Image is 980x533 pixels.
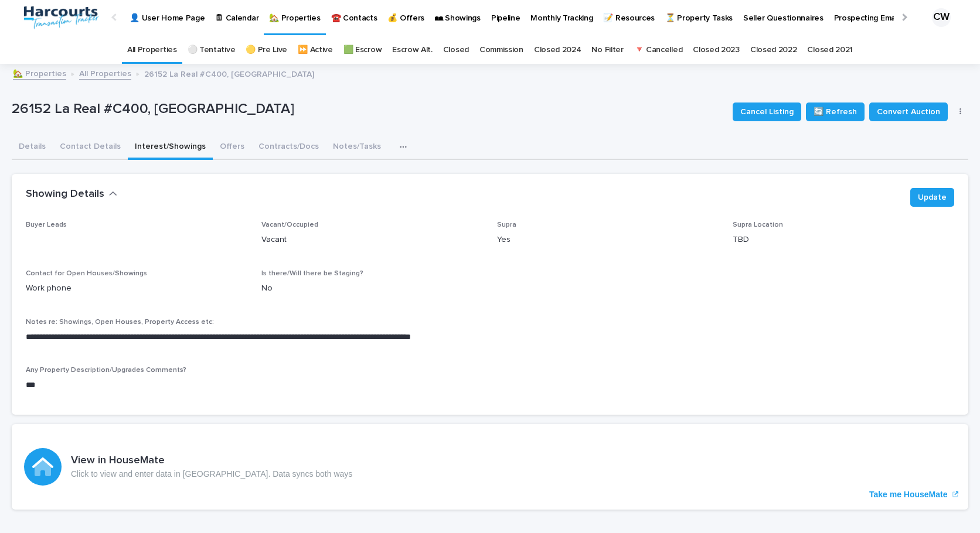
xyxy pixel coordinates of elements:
[869,102,948,121] button: Convert Auction
[806,102,865,121] button: 🔄 Refresh
[246,36,287,64] a: 🟡 Pre Live
[144,67,314,80] p: 26152 La Real #C400, [GEOGRAPHIC_DATA]
[497,221,516,228] span: Supra
[807,36,853,64] a: Closed 2021
[12,101,723,118] p: 26152 La Real #C400, [GEOGRAPHIC_DATA]
[71,469,352,479] p: Click to view and enter data in [GEOGRAPHIC_DATA]. Data syncs both ways
[877,106,940,118] span: Convert Auction
[814,106,857,118] span: 🔄 Refresh
[26,270,147,277] span: Contact for Open Houses/Showings
[26,282,247,295] p: Work phone
[479,36,523,64] a: Commission
[591,36,623,64] a: No Filter
[53,135,128,160] button: Contact Details
[26,221,67,228] span: Buyer Leads
[188,36,236,64] a: ⚪️ Tentative
[26,188,117,201] button: Showing Details
[740,106,794,118] span: Cancel Listing
[261,234,483,246] p: Vacant
[26,188,104,201] h2: Showing Details
[298,36,333,64] a: ⏩ Active
[261,282,483,295] p: No
[534,36,581,64] a: Closed 2024
[733,234,954,246] p: TBD
[750,36,797,64] a: Closed 2022
[251,135,326,160] button: Contracts/Docs
[71,455,352,467] h3: View in HouseMate
[733,102,801,121] button: Cancel Listing
[213,135,251,160] button: Offers
[128,135,213,160] button: Interest/Showings
[127,36,177,64] a: All Properties
[932,8,951,27] div: CW
[23,6,100,29] img: aRr5UT5PQeWb03tlxx4P
[733,221,783,228] span: Supra Location
[26,319,214,326] span: Notes re: Showings, Open Houses, Property Access etc:
[26,367,186,374] span: Any Property Description/Upgrades Comments?
[13,66,66,80] a: 🏡 Properties
[12,424,968,510] a: Take me HouseMate
[693,36,740,64] a: Closed 2023
[869,490,948,500] p: Take me HouseMate
[12,135,53,160] button: Details
[343,36,382,64] a: 🟩 Escrow
[918,192,947,203] span: Update
[326,135,388,160] button: Notes/Tasks
[497,234,719,246] p: Yes
[634,36,683,64] a: 🔻 Cancelled
[261,270,363,277] span: Is there/Will there be Staging?
[443,36,469,64] a: Closed
[392,36,433,64] a: Escrow Alt.
[910,188,954,207] button: Update
[79,66,131,80] a: All Properties
[261,221,318,228] span: Vacant/Occupied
